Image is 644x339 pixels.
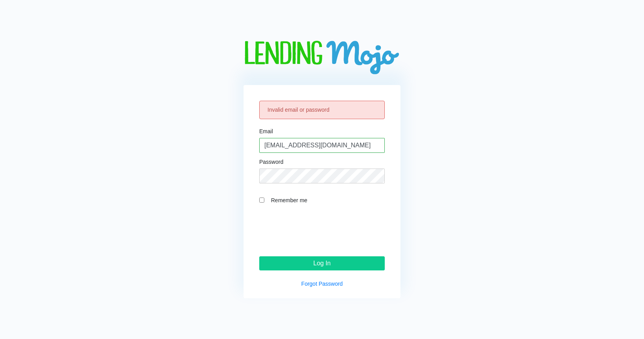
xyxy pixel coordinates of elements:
[259,101,385,119] div: Invalid email or password
[262,218,382,248] iframe: reCAPTCHA
[259,256,385,270] input: Log In
[259,129,273,134] label: Email
[301,281,343,287] a: Forgot Password
[267,196,385,205] label: Remember me
[259,159,283,165] label: Password
[244,41,400,76] img: logo-big.png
